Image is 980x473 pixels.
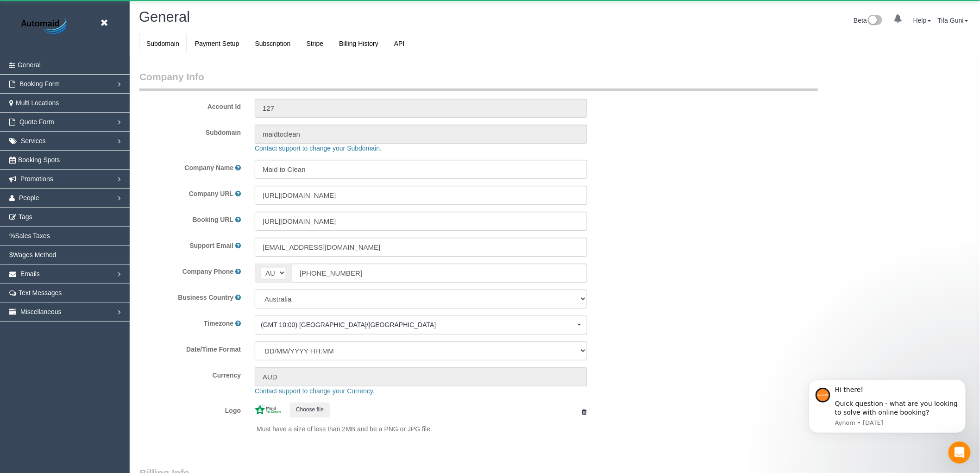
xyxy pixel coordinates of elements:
[261,320,575,329] span: (GMT 10:00) [GEOGRAPHIC_DATA]/[GEOGRAPHIC_DATA]
[795,366,980,448] iframe: Intercom notifications message
[255,404,281,415] img: 367b4035868b057e955216826a9f17c862141b21.jpeg
[257,424,587,434] p: Must have a size of less than 2MB and be a PNG or JPG file.
[182,267,233,276] label: Company Phone
[132,125,248,137] label: Subdomain
[938,17,968,24] a: Tifa Guni
[18,156,60,164] span: Booking Spots
[19,118,54,126] span: Quote Form
[193,215,234,224] label: Booking URL
[13,251,57,259] span: Wages Method
[854,17,882,24] a: Beta
[19,213,32,221] span: Tags
[139,9,190,25] span: General
[949,441,971,464] iframe: Intercom live chat
[18,61,41,69] span: General
[132,403,248,415] label: Logo
[132,341,248,354] label: Date/Time Format
[20,270,40,277] span: Emails
[387,34,412,53] a: API
[248,386,940,396] div: Contact support to change your Currency.
[16,99,59,107] span: Multi Locations
[290,403,330,417] button: Choose file
[913,17,931,24] a: Help
[867,15,882,27] img: New interface
[19,194,39,202] span: People
[20,175,53,183] span: Promotions
[184,163,233,172] label: Company Name
[132,367,248,380] label: Currency
[299,34,331,53] a: Stripe
[255,315,587,334] button: (GMT 10:00) [GEOGRAPHIC_DATA]/[GEOGRAPHIC_DATA]
[189,189,233,198] label: Company URL
[248,34,298,53] a: Subscription
[20,308,62,315] span: Miscellaneous
[332,34,386,53] a: Billing History
[21,137,46,145] span: Services
[292,264,587,283] input: Phone
[132,99,248,111] label: Account Id
[188,34,247,53] a: Payment Setup
[189,241,233,250] label: Support Email
[19,289,62,296] span: Text Messages
[139,70,818,91] legend: Company Info
[204,319,233,328] label: Timezone
[16,16,74,37] img: Automaid Logo
[178,293,233,302] label: Business Country
[19,80,60,88] span: Booking Form
[248,144,940,153] div: Contact support to change your Subdomain.
[15,232,50,240] span: Sales Taxes
[139,34,187,53] a: Subdomain
[255,315,587,334] ol: Choose Timezone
